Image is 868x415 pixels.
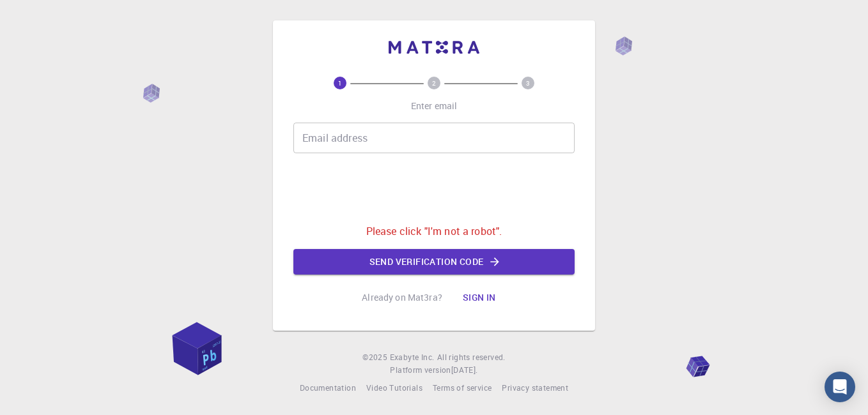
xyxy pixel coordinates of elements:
[411,100,458,112] p: Enter email
[337,163,531,213] iframe: reCAPTCHA
[293,249,575,275] button: Send verification code
[451,365,478,375] span: [DATE] .
[362,351,389,364] span: © 2025
[451,364,478,377] a: [DATE].
[437,351,506,364] span: All rights reserved.
[338,79,342,87] text: 1
[362,291,442,304] p: Already on Mat3ra?
[453,285,506,310] button: Sign in
[825,372,855,402] div: Open Intercom Messenger
[390,364,451,377] span: Platform version
[366,223,502,239] p: Please click "I'm not a robot".
[433,382,492,393] span: Terms of service
[526,79,530,87] text: 3
[432,79,436,87] text: 2
[502,382,568,393] span: Privacy statement
[300,382,356,393] span: Documentation
[366,382,422,395] a: Video Tutorials
[502,382,568,395] a: Privacy statement
[433,382,492,395] a: Terms of service
[390,352,435,362] span: Exabyte Inc.
[300,382,356,395] a: Documentation
[366,382,422,393] span: Video Tutorials
[390,351,435,364] a: Exabyte Inc.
